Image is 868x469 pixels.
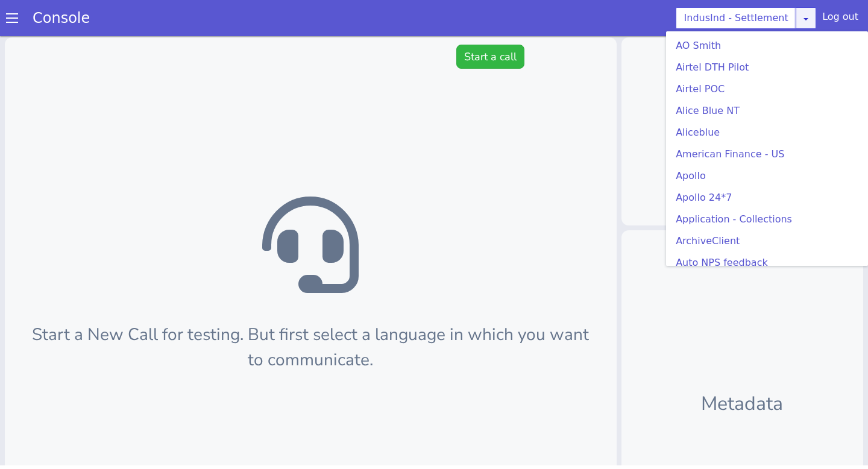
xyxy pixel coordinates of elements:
[671,188,863,207] a: Apollo 24*7
[18,10,104,27] a: Console
[671,231,863,251] a: ArchiveClient
[24,289,597,340] p: Start a New Call for testing. But first select a language in which you want to communicate.
[671,101,863,121] a: Alice Blue NT
[822,10,858,29] div: Log out
[671,80,863,99] a: Airtel POC
[671,58,863,77] a: Airtel DTH Pilot
[456,12,524,36] button: Start a call
[641,86,844,115] p: Alternatives
[671,210,863,229] a: Application - Collections
[671,123,863,142] a: Aliceblue
[671,253,863,272] a: Auto NPS feedback
[641,357,844,386] p: Metadata
[671,145,863,164] a: American Finance - US
[671,166,863,186] a: Apollo
[676,7,796,29] button: IndusInd - Settlement
[671,36,863,55] a: AO Smith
